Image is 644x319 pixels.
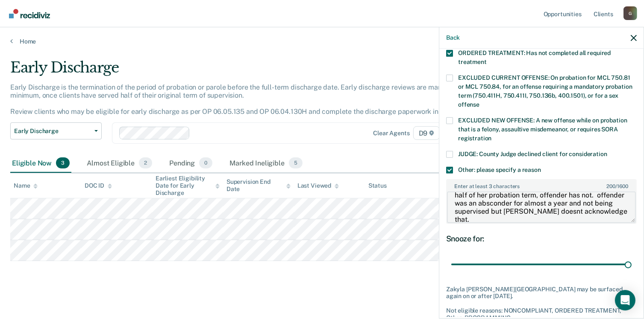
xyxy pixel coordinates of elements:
[458,49,611,65] span: ORDERED TREATMENT: Has not completed all required treatment
[446,234,637,244] div: Snooze for:
[14,128,91,135] span: Early Discharge
[297,182,339,189] div: Last Viewed
[199,157,212,168] span: 0
[447,191,636,223] textarea: despite [PERSON_NAME] stating offender completed half of her probation term, offender has not. of...
[606,183,628,189] span: / 1600
[56,157,70,168] span: 3
[156,175,220,196] div: Earliest Eligibility Date for Early Discharge
[458,151,607,157] span: JUDGE: County Judge declined client for consideration
[368,182,387,189] div: Status
[139,157,152,168] span: 2
[10,59,493,83] div: Early Discharge
[606,183,615,189] span: 200
[85,182,112,189] div: DOC ID
[10,38,634,45] a: Home
[228,154,304,173] div: Marked Ineligible
[446,286,637,300] div: Zakyla [PERSON_NAME][GEOGRAPHIC_DATA] may be surfaced again on or after [DATE].
[85,154,154,173] div: Almost Eligible
[10,154,71,173] div: Eligible Now
[446,34,460,41] button: Back
[413,126,440,140] span: D9
[458,117,627,142] span: EXCLUDED NEW OFFENSE: A new offense while on probation that is a felony, assaultive misdemeanor, ...
[289,157,303,168] span: 5
[623,6,637,20] div: G
[226,178,291,193] div: Supervision End Date
[10,83,470,116] p: Early Discharge is the termination of the period of probation or parole before the full-term disc...
[458,74,632,108] span: EXCLUDED CURRENT OFFENSE: On probation for MCL 750.81 or MCL 750.84, for an offense requiring a m...
[447,180,636,189] label: Enter at least 3 characters
[615,290,635,310] div: Open Intercom Messenger
[623,6,637,20] button: Profile dropdown button
[9,9,50,18] img: Recidiviz
[373,130,409,137] div: Clear agents
[458,166,541,173] span: Other: please specify a reason
[14,182,38,189] div: Name
[168,154,214,173] div: Pending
